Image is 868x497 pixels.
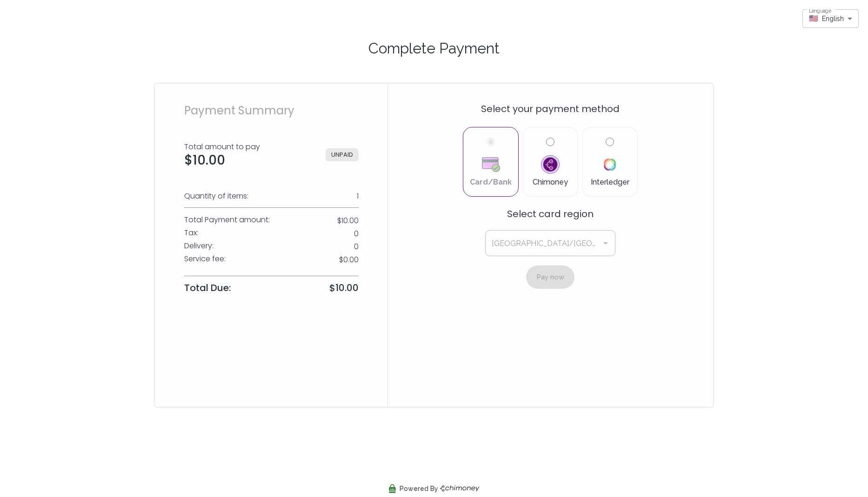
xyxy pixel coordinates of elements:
[802,10,859,27] div: 🇺🇸English
[184,253,226,265] p: Service fee :
[411,102,690,116] p: Select your payment method
[184,281,231,295] p: Total Due:
[184,227,198,239] p: Tax :
[184,102,359,119] p: Payment Summary
[530,138,570,186] label: Chimoney
[326,148,359,161] span: UNPAID
[354,241,359,252] p: 0
[184,191,248,202] p: Quantity of items:
[184,152,260,168] h3: $10.00
[329,281,359,294] p: $10.00
[606,138,614,146] input: InterledgerInterledger
[337,215,359,226] p: $10.00
[487,138,495,146] input: Card/BankCard/Bank
[357,191,359,202] p: 1
[809,14,818,23] span: 🇺🇸
[184,141,260,152] p: Total amount to pay
[822,14,844,23] span: English
[809,7,831,14] label: Language
[601,155,619,174] img: Interledger
[541,155,560,174] img: Chimoney
[166,37,702,60] p: Complete Payment
[339,254,359,265] p: $0.00
[354,228,359,239] p: 0
[590,138,630,186] label: Interledger
[184,214,270,225] p: Total Payment amount :
[546,138,554,146] input: ChimoneyChimoney
[184,240,214,252] p: Delivery :
[471,138,511,186] label: Card/Bank
[485,207,615,221] p: Select card region
[482,155,500,174] img: Card/Bank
